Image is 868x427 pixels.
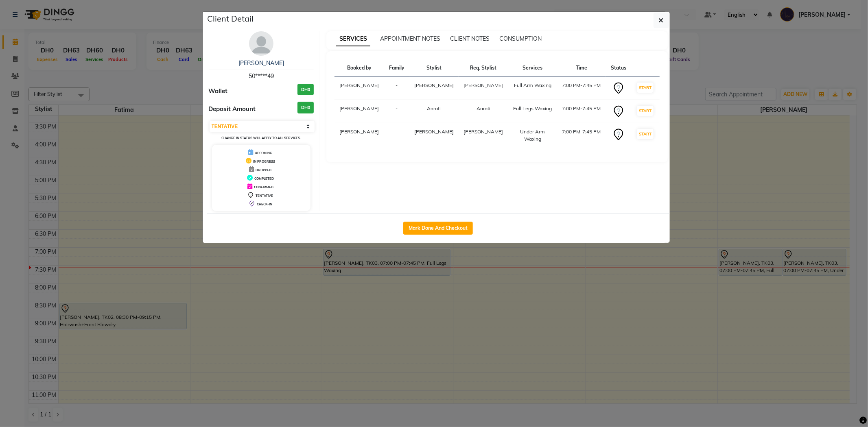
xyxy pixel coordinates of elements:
h3: DH0 [297,84,314,96]
div: Full Legs Waxing [513,105,553,112]
div: Full Arm Waxing [513,82,553,89]
td: - [384,77,409,100]
td: [PERSON_NAME] [335,123,384,148]
span: Wallet [209,87,228,96]
span: UPCOMING [255,151,272,155]
th: Req. Stylist [459,59,508,77]
span: CHECK-IN [257,202,272,206]
span: CONSUMPTION [499,35,542,42]
th: Services [508,59,558,77]
button: START [637,106,654,116]
th: Stylist [409,59,459,77]
small: Change in status will apply to all services. [221,136,301,140]
h3: DH0 [297,102,314,113]
span: [PERSON_NAME] [414,82,454,88]
td: 7:00 PM-7:45 PM [557,100,606,123]
td: [PERSON_NAME] [335,100,384,123]
td: [PERSON_NAME] [335,77,384,100]
span: CLIENT NOTES [450,35,490,42]
img: avatar [249,31,273,56]
a: [PERSON_NAME] [238,59,284,67]
span: CONFIRMED [254,185,273,189]
span: Deposit Amount [209,105,256,114]
td: 7:00 PM-7:45 PM [557,123,606,148]
div: Under Arm Waxing [513,128,553,143]
th: Family [384,59,409,77]
span: [PERSON_NAME] [414,129,454,135]
span: TENTATIVE [256,194,273,198]
span: COMPLETED [254,176,274,181]
span: [PERSON_NAME] [464,129,503,135]
th: Status [606,59,631,77]
span: SERVICES [336,32,370,46]
span: Aarati [427,105,441,111]
span: Aarati [477,105,490,111]
button: START [637,129,654,139]
h5: Client Detail [208,13,254,25]
th: Booked by [335,59,384,77]
td: - [384,100,409,123]
td: - [384,123,409,148]
span: IN PROGRESS [253,159,275,163]
span: [PERSON_NAME] [464,82,503,88]
span: DROPPED [256,168,271,172]
span: APPOINTMENT NOTES [380,35,440,42]
button: START [637,83,654,93]
td: 7:00 PM-7:45 PM [557,77,606,100]
th: Time [557,59,606,77]
button: Mark Done And Checkout [403,222,473,235]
